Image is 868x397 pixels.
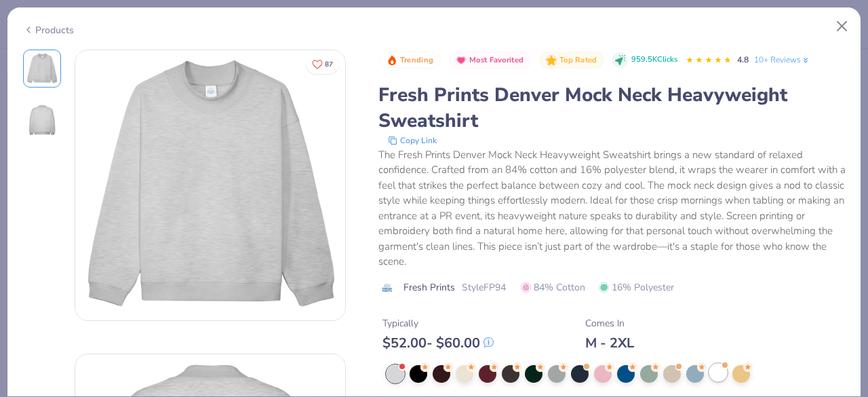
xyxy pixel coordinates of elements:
span: Fresh Prints [403,280,455,295]
img: brand logo [378,282,397,293]
span: 959.5K Clicks [631,54,677,66]
img: Back [26,104,58,136]
button: Close [829,14,855,39]
a: 10+ Reviews [754,54,810,66]
div: Products [23,23,74,37]
div: M - 2XL [585,335,634,352]
button: copy to clipboard [384,134,441,147]
span: 16% Polyester [599,280,674,295]
div: Comes In [585,316,634,330]
button: Badge Button [380,52,441,69]
img: Front [75,50,345,320]
span: 4.8 [737,54,749,65]
div: $ 52.00 - $ 60.00 [382,335,494,352]
span: Most Favorited [469,56,524,64]
img: Top Rated sort [546,55,557,66]
div: The Fresh Prints Denver Mock Neck Heavyweight Sweatshirt brings a new standard of relaxed confide... [378,147,846,269]
img: Trending sort [387,55,397,66]
span: 84% Cotton [521,280,585,295]
div: Fresh Prints Denver Mock Neck Heavyweight Sweatshirt [378,82,846,134]
span: Trending [400,56,433,64]
div: 4.8 Stars [686,50,732,71]
div: Typically [382,316,494,330]
button: Badge Button [539,52,604,69]
img: Most Favorited sort [456,55,467,66]
span: Top Rated [559,56,597,64]
button: Badge Button [449,52,531,69]
span: Style FP94 [462,280,506,295]
img: Front [26,52,58,85]
button: Like [306,54,339,74]
span: 87 [325,61,333,68]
